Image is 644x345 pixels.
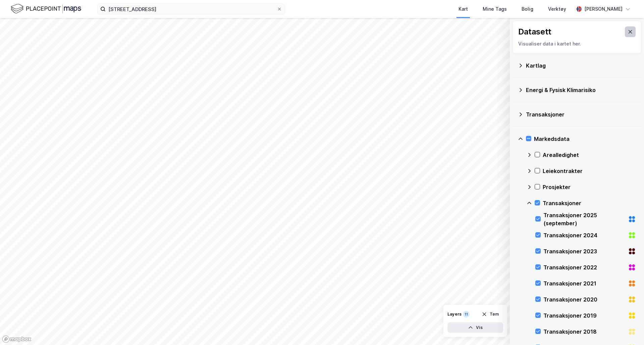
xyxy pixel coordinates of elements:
[518,26,551,37] div: Datasett
[543,211,625,227] div: Transaksjoner 2025 (september)
[459,5,468,13] div: Kart
[543,231,625,239] div: Transaksjoner 2024
[543,263,625,271] div: Transaksjoner 2022
[543,167,636,175] div: Leiekontrakter
[11,3,81,15] img: logo.f888ab2527a4732fd821a326f86c7f29.svg
[543,183,636,191] div: Prosjekter
[543,328,625,336] div: Transaksjoner 2018
[584,5,623,13] div: [PERSON_NAME]
[447,322,503,333] button: Vis
[522,5,533,13] div: Bolig
[447,312,462,317] div: Layers
[610,313,644,345] div: Kontrollprogram for chat
[526,110,636,118] div: Transaksjoner
[518,40,636,48] div: Visualiser data i kartet her.
[543,312,625,320] div: Transaksjoner 2019
[548,5,566,13] div: Verktøy
[543,199,636,207] div: Transaksjoner
[534,135,636,143] div: Markedsdata
[610,313,644,345] iframe: Chat Widget
[463,311,470,318] div: 11
[543,279,625,287] div: Transaksjoner 2021
[543,295,625,304] div: Transaksjoner 2020
[483,5,507,13] div: Mine Tags
[106,4,277,14] input: Søk på adresse, matrikkel, gårdeiere, leietakere eller personer
[526,62,636,70] div: Kartlag
[543,247,625,255] div: Transaksjoner 2023
[526,86,636,94] div: Energi & Fysisk Klimarisiko
[2,335,32,343] a: Mapbox homepage
[543,151,636,159] div: Arealledighet
[477,309,503,320] button: Tøm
